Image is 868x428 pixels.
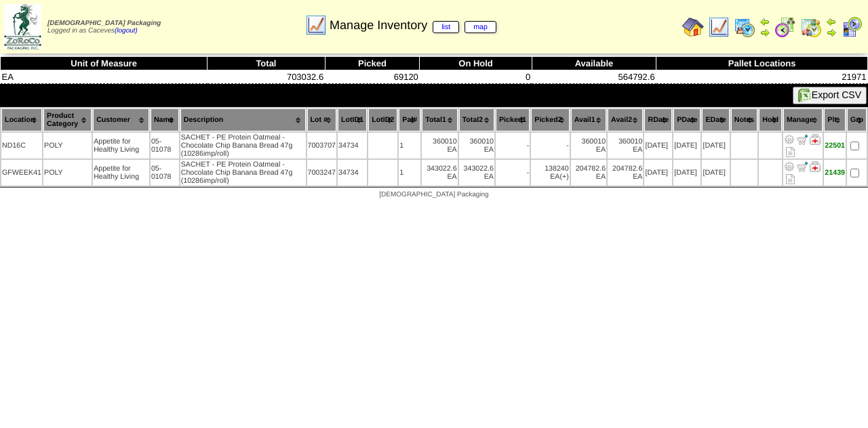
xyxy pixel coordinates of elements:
th: Total2 [459,108,494,131]
span: Manage Inventory [330,18,496,33]
img: Manage Hold [810,161,821,172]
i: Note [786,174,795,184]
th: Available [532,57,656,70]
td: - [496,133,530,158]
img: arrowleft.gif [826,16,837,27]
td: 360010 EA [608,133,643,158]
th: Picked1 [496,108,530,131]
th: RDate [644,108,672,131]
div: 22501 [825,142,845,150]
td: 7003247 [307,160,337,186]
th: Picked2 [531,108,569,131]
td: SACHET - PE Protein Oatmeal - Chocolate Chip Banana Bread 47g (10286imp/roll) [180,160,306,186]
a: map [465,21,496,33]
td: 360010 EA [571,133,606,158]
img: excel.gif [798,89,812,102]
td: 204782.6 EA [608,160,643,186]
img: Move [797,134,808,145]
th: Customer [93,108,149,131]
td: [DATE] [702,160,729,186]
td: 7003707 [307,133,337,158]
td: 0 [420,70,532,84]
td: POLY [43,160,92,186]
th: Unit of Measure [1,57,208,70]
td: [DATE] [644,160,672,186]
img: calendarblend.gif [774,16,796,38]
th: LotID1 [338,108,367,131]
th: Description [180,108,306,131]
td: 360010 EA [422,133,457,158]
td: EA [1,70,208,84]
td: - [496,160,530,186]
td: 343022.6 EA [422,160,457,186]
td: 1 [399,133,420,158]
th: Product Category [43,108,92,131]
th: Lot # [307,108,337,131]
td: [DATE] [644,133,672,158]
img: calendarprod.gif [734,16,755,38]
th: Total1 [422,108,457,131]
img: arrowright.gif [826,27,837,38]
img: Adjust [784,161,795,172]
td: [DATE] [673,160,701,186]
img: line_graph.gif [708,16,730,38]
td: - [531,133,569,158]
img: zoroco-logo-small.webp [4,4,41,49]
th: Total [208,57,325,70]
td: [DATE] [702,133,729,158]
td: 703032.6 [208,70,325,84]
th: Notes [731,108,758,131]
th: PDate [673,108,701,131]
th: LotID2 [368,108,397,131]
a: (logout) [115,27,138,35]
td: 204782.6 EA [571,160,606,186]
th: Pal# [399,108,420,131]
a: list [433,21,459,33]
span: [DEMOGRAPHIC_DATA] Packaging [379,191,488,198]
td: 138240 EA [531,160,569,186]
td: ND16C [1,133,42,158]
td: Appetite for Healthy Living [93,160,149,186]
img: arrowright.gif [759,27,770,38]
th: EDate [702,108,729,131]
td: 343022.6 EA [459,160,494,186]
img: line_graph.gif [305,14,327,36]
img: Adjust [784,134,795,145]
img: Move [797,161,808,172]
img: arrowleft.gif [759,16,770,27]
td: 34734 [338,160,367,186]
td: [DATE] [673,133,701,158]
i: Note [786,147,795,157]
th: Picked [325,57,420,70]
img: calendarcustomer.gif [841,16,863,38]
td: 05-01078 [151,133,179,158]
img: Manage Hold [810,134,821,145]
th: Manage [783,108,823,131]
th: Grp [847,108,867,131]
th: Avail2 [608,108,643,131]
th: Location [1,108,42,131]
td: 564792.6 [532,70,656,84]
span: [DEMOGRAPHIC_DATA] Packaging [47,20,161,27]
td: Appetite for Healthy Living [93,133,149,158]
td: 69120 [325,70,420,84]
span: Logged in as Caceves [47,20,161,35]
td: 360010 EA [459,133,494,158]
img: home.gif [682,16,704,38]
td: 1 [399,160,420,186]
th: Hold [759,108,782,131]
th: Avail1 [571,108,606,131]
td: SACHET - PE Protein Oatmeal - Chocolate Chip Banana Bread 47g (10286imp/roll) [180,133,306,158]
th: Pallet Locations [656,57,868,70]
div: 21439 [825,169,845,177]
td: 34734 [338,133,367,158]
td: 05-01078 [151,160,179,186]
th: On Hold [420,57,532,70]
th: Plt [824,108,846,131]
td: POLY [43,133,92,158]
button: Export CSV [793,87,867,104]
img: calendarinout.gif [800,16,822,38]
td: 21971 [656,70,868,84]
div: (+) [559,173,568,181]
th: Name [151,108,179,131]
